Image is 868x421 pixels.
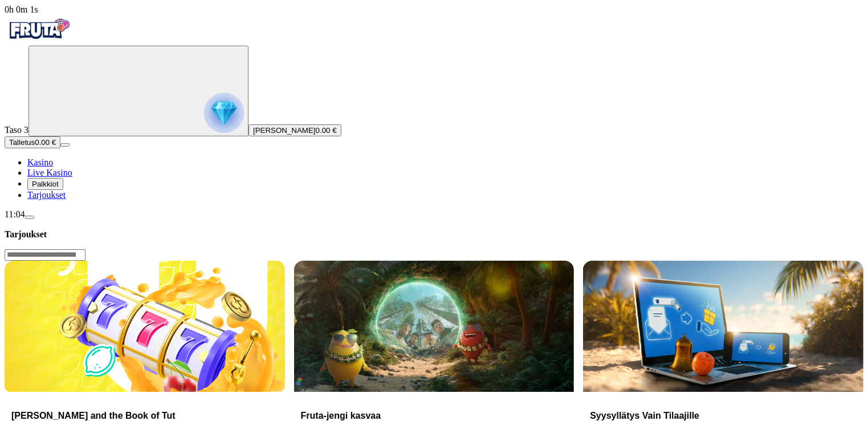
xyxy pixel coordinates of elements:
nav: Primary [5,15,863,200]
a: gift-inverted iconTarjoukset [27,190,66,200]
span: 11:04 [5,209,25,219]
a: poker-chip iconLive Kasino [27,168,72,177]
span: Live Kasino [27,168,72,177]
input: Search [5,249,85,261]
button: Talletusplus icon0.00 € [5,136,60,148]
span: 0.00 € [35,138,56,147]
span: 0.00 € [316,126,337,135]
img: reward progress [204,93,244,133]
img: Fruta [5,15,73,43]
h3: [PERSON_NAME] and the Book of Tut [11,410,278,421]
h3: Syysyllätys Vain Tilaajille [590,410,857,421]
span: user session time [5,5,38,14]
button: reward progress [28,46,248,136]
span: Kasino [27,157,53,167]
span: Palkkiot [32,180,59,188]
span: Taso 3 [5,125,28,135]
img: John Hunter and the Book of Tut [5,261,285,391]
img: Syysyllätys Vain Tilaajille [583,261,863,391]
span: [PERSON_NAME] [253,126,316,135]
span: Tarjoukset [27,190,66,200]
button: menu [60,143,70,147]
a: Fruta [5,35,73,45]
a: diamond iconKasino [27,157,53,167]
button: menu [25,216,34,219]
button: [PERSON_NAME]0.00 € [248,124,341,136]
h3: Tarjoukset [5,229,863,240]
h3: Fruta-jengi kasvaa [301,410,568,421]
img: Fruta-jengi kasvaa [294,261,574,391]
span: Talletus [9,138,35,147]
button: reward iconPalkkiot [27,178,63,190]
